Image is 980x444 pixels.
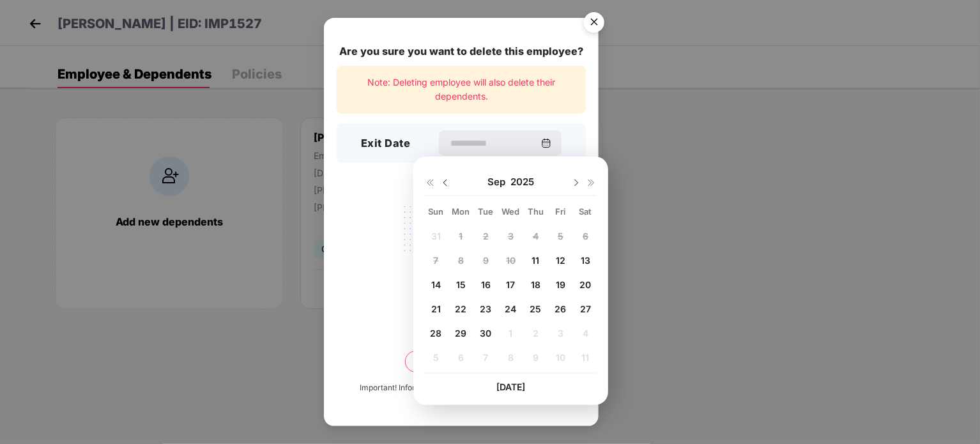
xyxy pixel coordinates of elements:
div: Mon [450,206,472,217]
span: 29 [456,328,467,339]
div: Fri [549,206,572,217]
div: Sat [574,206,597,217]
span: 12 [556,255,565,266]
img: svg+xml;base64,PHN2ZyB4bWxucz0iaHR0cDovL3d3dy53My5vcmcvMjAwMC9zdmciIHdpZHRoPSI1NiIgaGVpZ2h0PSI1Ni... [576,6,612,42]
img: svg+xml;base64,PHN2ZyB4bWxucz0iaHR0cDovL3d3dy53My5vcmcvMjAwMC9zdmciIHdpZHRoPSIyMjQiIGhlaWdodD0iMT... [390,199,533,298]
button: Close [576,6,611,40]
span: Sep [487,176,510,188]
img: svg+xml;base64,PHN2ZyB4bWxucz0iaHR0cDovL3d3dy53My5vcmcvMjAwMC9zdmciIHdpZHRoPSIxNiIgaGVpZ2h0PSIxNi... [425,178,435,188]
span: 15 [456,279,466,290]
span: 18 [531,279,540,290]
span: 28 [431,328,442,339]
span: 16 [481,279,491,290]
span: 13 [581,255,590,266]
span: [DATE] [496,381,525,392]
div: Tue [475,206,497,217]
img: svg+xml;base64,PHN2ZyBpZD0iRHJvcGRvd24tMzJ4MzIiIHhtbG5zPSJodHRwOi8vd3d3LnczLm9yZy8yMDAwL3N2ZyIgd2... [571,178,581,188]
span: 25 [530,303,542,314]
span: 23 [480,303,492,314]
span: 11 [532,255,540,266]
span: 2025 [510,176,534,188]
div: Note: Deleting employee will also delete their dependents. [337,66,586,114]
img: svg+xml;base64,PHN2ZyBpZD0iQ2FsZW5kYXItMzJ4MzIiIHhtbG5zPSJodHRwOi8vd3d3LnczLm9yZy8yMDAwL3N2ZyIgd2... [541,138,551,148]
div: Important! Information once deleted, can’t be recovered. [360,382,563,394]
img: svg+xml;base64,PHN2ZyB4bWxucz0iaHR0cDovL3d3dy53My5vcmcvMjAwMC9zdmciIHdpZHRoPSIxNiIgaGVpZ2h0PSIxNi... [586,178,597,188]
span: 30 [480,328,492,339]
img: svg+xml;base64,PHN2ZyBpZD0iRHJvcGRvd24tMzJ4MzIiIHhtbG5zPSJodHRwOi8vd3d3LnczLm9yZy8yMDAwL3N2ZyIgd2... [440,178,450,188]
h3: Exit Date [361,135,411,152]
span: 21 [431,303,441,314]
button: Delete permanently [405,351,517,372]
span: 24 [505,303,517,314]
div: Thu [524,206,547,217]
span: 22 [456,303,467,314]
span: 19 [556,279,565,290]
div: Sun [425,206,447,217]
span: 20 [580,279,592,290]
span: 17 [507,279,516,290]
span: 26 [555,303,567,314]
div: Are you sure you want to delete this employee? [337,43,586,59]
div: Wed [500,206,522,217]
span: 27 [580,303,591,314]
span: 14 [431,279,441,290]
